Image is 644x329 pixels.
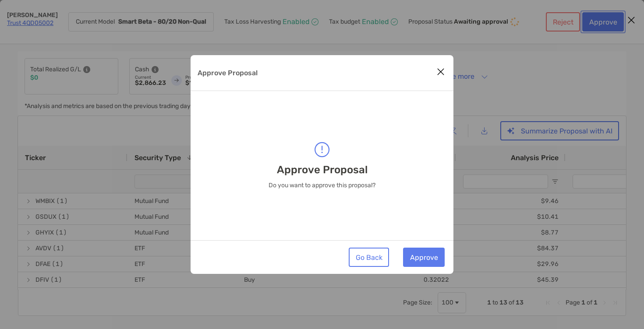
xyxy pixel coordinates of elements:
[277,164,368,175] p: Approve Proposal
[349,248,389,267] button: Go Back
[198,67,258,78] p: Approve Proposal
[403,248,445,267] button: Approve
[269,182,375,189] p: Do you want to approve this proposal?
[191,55,453,274] div: Approve Proposal
[434,66,447,79] button: Close modal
